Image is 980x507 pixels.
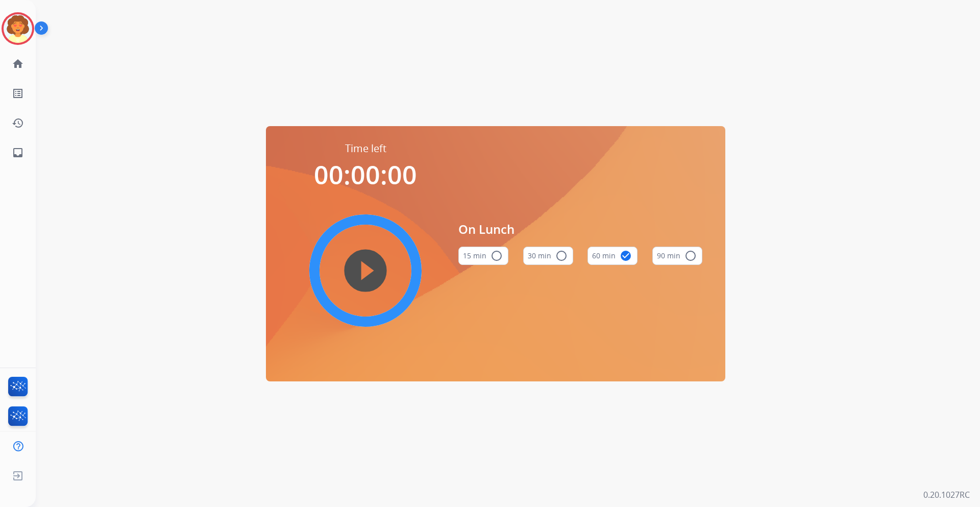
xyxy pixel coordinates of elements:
button: 30 min [523,247,573,265]
mat-icon: play_circle_filled [359,264,372,277]
button: 15 min [458,247,508,265]
span: 00:00:00 [314,157,417,192]
mat-icon: radio_button_unchecked [684,250,697,262]
img: avatar [4,14,32,43]
mat-icon: check_circle [620,250,632,262]
mat-icon: home [12,58,24,70]
button: 60 min [587,247,638,265]
mat-icon: history [12,117,24,129]
p: 0.20.1027RC [923,489,970,501]
mat-icon: list_alt [12,87,24,100]
button: 90 min [652,247,702,265]
span: Time left [345,141,386,156]
mat-icon: radio_button_unchecked [555,250,568,262]
mat-icon: radio_button_unchecked [491,250,503,262]
span: On Lunch [458,220,702,238]
mat-icon: inbox [12,147,24,159]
